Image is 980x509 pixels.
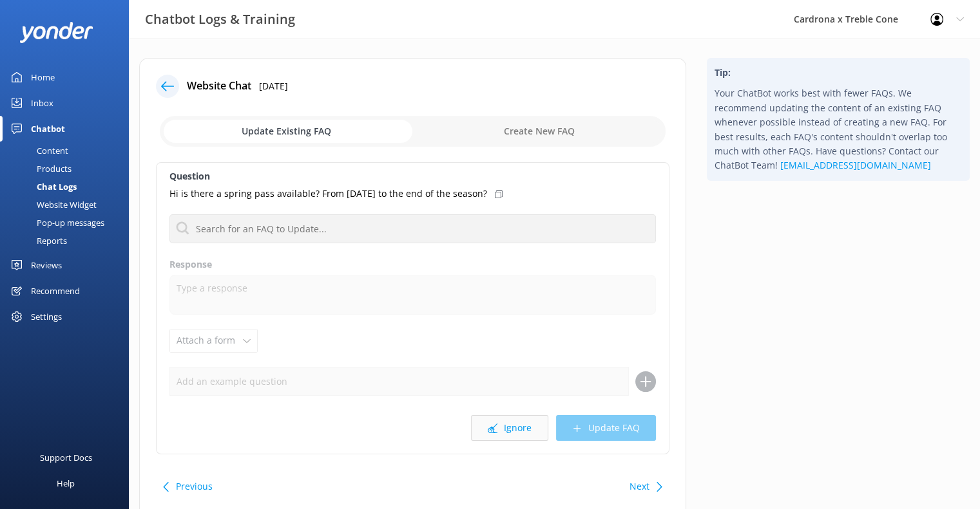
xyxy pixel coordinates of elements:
div: Products [8,160,72,178]
h3: Chatbot Logs & Training [145,9,295,30]
div: Recommend [31,278,80,304]
a: Products [8,160,129,178]
div: Help [57,470,75,496]
div: Reviews [31,252,62,278]
a: Website Widget [8,196,129,214]
a: Content [8,142,129,160]
button: Previous [176,474,213,499]
input: Add an example question [169,367,629,396]
p: [DATE] [259,79,288,93]
div: Home [31,64,55,90]
div: Settings [31,304,62,329]
div: Website Widget [8,196,97,214]
label: Question [169,169,656,183]
div: Chat Logs [8,178,77,196]
label: Response [169,257,656,272]
h4: Website Chat [187,78,251,95]
p: Hi is there a spring pass available? From [DATE] to the end of the season? [169,187,487,201]
a: Reports [8,232,129,250]
a: [EMAIL_ADDRESS][DOMAIN_NAME] [780,159,931,171]
div: Pop-up messages [8,214,104,232]
a: Pop-up messages [8,214,129,232]
img: yonder-white-logo.png [19,22,93,43]
div: Reports [8,232,67,250]
button: Ignore [471,415,548,441]
h4: Tip: [715,66,962,80]
p: Your ChatBot works best with fewer FAQs. We recommend updating the content of an existing FAQ whe... [715,86,962,172]
div: Support Docs [40,445,92,470]
div: Chatbot [31,116,65,142]
div: Content [8,142,68,160]
button: Next [629,474,649,499]
div: Inbox [31,90,53,116]
a: Chat Logs [8,178,129,196]
input: Search for an FAQ to Update... [169,214,656,243]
